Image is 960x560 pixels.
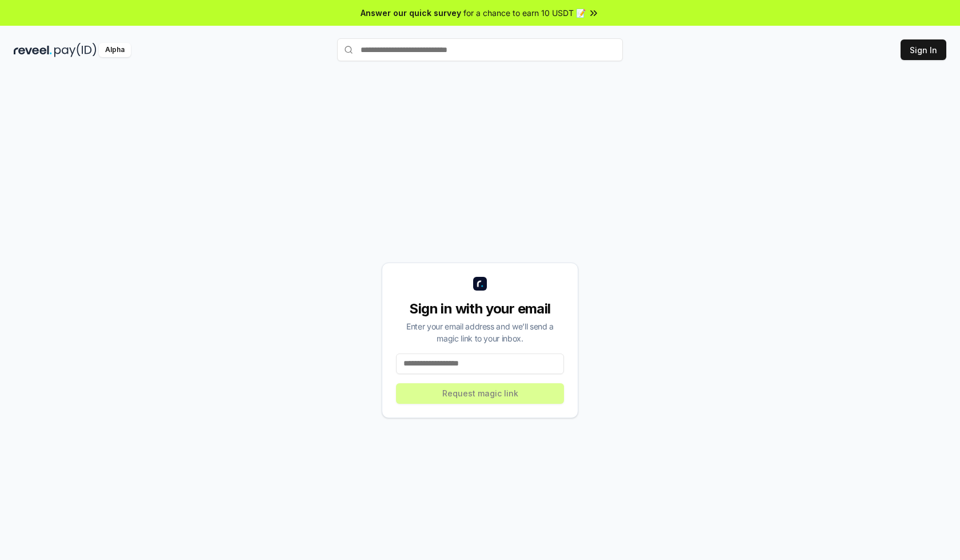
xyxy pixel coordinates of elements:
[14,43,52,57] img: reveel_dark
[396,320,564,344] div: Enter your email address and we’ll send a magic link to your inbox.
[473,277,487,291] img: logo_small
[396,300,564,318] div: Sign in with your email
[99,43,131,57] div: Alpha
[463,7,586,19] span: for a chance to earn 10 USDT 📝
[361,7,461,19] span: Answer our quick survey
[54,43,97,57] img: pay_id
[901,39,946,60] button: Sign In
